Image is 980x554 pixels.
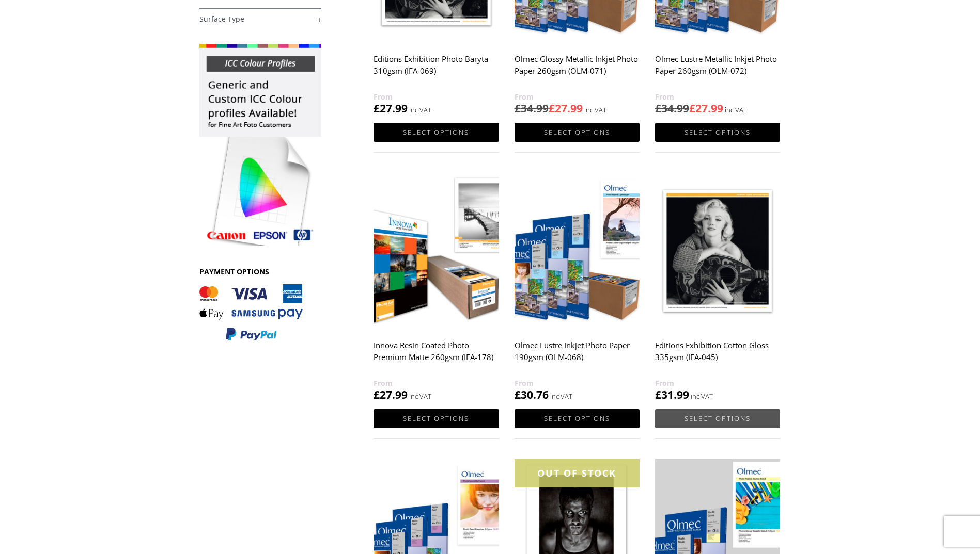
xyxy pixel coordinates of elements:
[515,459,640,487] div: OUT OF STOCK
[655,387,661,402] span: £
[199,8,321,29] h4: Surface Type
[515,50,640,91] h2: Olmec Glossy Metallic Inkjet Photo Paper 260gsm (OLM-071)
[374,123,499,142] a: Select options for “Editions Exhibition Photo Baryta 310gsm (IFA-069)”
[374,101,380,116] span: £
[515,336,640,377] h2: Olmec Lustre Inkjet Photo Paper 190gsm (OLM-068)
[374,50,499,91] h2: Editions Exhibition Photo Baryta 310gsm (IFA-069)
[199,44,321,246] img: promo
[374,387,380,402] span: £
[199,267,321,276] h3: PAYMENT OPTIONS
[689,101,723,116] bdi: 27.99
[515,173,640,402] a: Olmec Lustre Inkjet Photo Paper 190gsm (OLM-068) £30.76
[655,101,689,116] bdi: 34.99
[374,173,499,329] img: Innova Resin Coated Photo Premium Matte 260gsm (IFA-178)
[655,123,780,142] a: Select options for “Olmec Lustre Metallic Inkjet Photo Paper 260gsm (OLM-072)”
[374,336,499,377] h2: Innova Resin Coated Photo Premium Matte 260gsm (IFA-178)
[515,101,549,116] bdi: 34.99
[655,101,661,116] span: £
[689,101,695,116] span: £
[655,50,780,91] h2: Olmec Lustre Metallic Inkjet Photo Paper 260gsm (OLM-072)
[515,173,640,329] img: Olmec Lustre Inkjet Photo Paper 190gsm (OLM-068)
[515,123,640,142] a: Select options for “Olmec Glossy Metallic Inkjet Photo Paper 260gsm (OLM-071)”
[549,101,583,116] bdi: 27.99
[655,409,780,428] a: Select options for “Editions Exhibition Cotton Gloss 335gsm (IFA-045)”
[374,409,499,428] a: Select options for “Innova Resin Coated Photo Premium Matte 260gsm (IFA-178)”
[515,409,640,428] a: Select options for “Olmec Lustre Inkjet Photo Paper 190gsm (OLM-068)”
[655,336,780,377] h2: Editions Exhibition Cotton Gloss 335gsm (IFA-045)
[515,101,521,116] span: £
[515,387,549,402] bdi: 30.76
[655,387,689,402] bdi: 31.99
[515,387,521,402] span: £
[655,173,780,329] img: Editions Exhibition Cotton Gloss 335gsm (IFA-045)
[374,101,408,116] bdi: 27.99
[374,173,499,402] a: Innova Resin Coated Photo Premium Matte 260gsm (IFA-178) £27.99
[374,387,408,402] bdi: 27.99
[655,173,780,402] a: Editions Exhibition Cotton Gloss 335gsm (IFA-045) £31.99
[199,284,303,341] img: PAYMENT OPTIONS
[549,101,555,116] span: £
[199,14,321,24] a: +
